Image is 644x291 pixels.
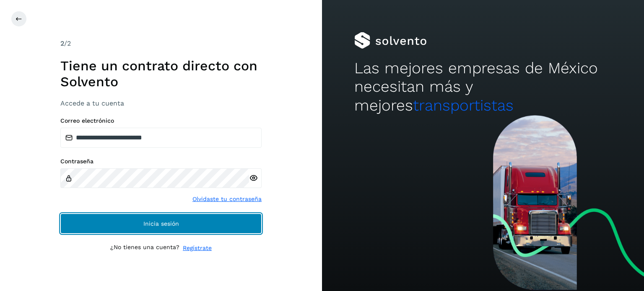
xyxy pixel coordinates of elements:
span: transportistas [413,96,514,114]
a: Regístrate [183,244,212,252]
span: Inicia sesión [143,221,179,227]
div: /2 [60,39,262,49]
h2: Las mejores empresas de México necesitan más y mejores [354,59,612,115]
a: Olvidaste tu contraseña [192,195,262,203]
h1: Tiene un contrato directo con Solvento [60,58,262,90]
h3: Accede a tu cuenta [60,99,262,107]
span: 2 [60,39,64,47]
label: Correo electrónico [60,117,262,124]
p: ¿No tienes una cuenta? [110,244,179,252]
label: Contraseña [60,158,262,165]
button: Inicia sesión [60,214,262,234]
